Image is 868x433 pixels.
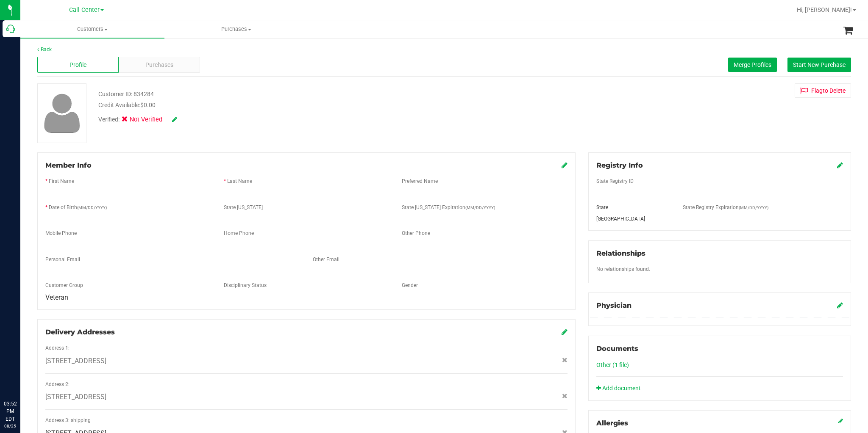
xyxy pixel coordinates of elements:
label: Date of Birth [49,204,107,211]
div: Customer ID: 834284 [98,90,154,99]
span: Start New Purchase [793,61,846,68]
span: (MM/DD/YYYY) [739,205,768,210]
label: Personal Email [45,256,80,263]
iframe: Resource center [8,365,34,391]
img: user-icon.png [40,91,84,135]
span: [STREET_ADDRESS] [45,356,106,366]
label: State Registry Expiration [683,204,768,211]
span: Registry Info [596,161,643,169]
a: Other (1 file) [596,361,629,368]
span: Purchases [145,61,173,69]
span: Allergies [596,419,628,427]
p: 08/25 [4,423,17,429]
div: Credit Available: [98,101,499,110]
span: Customers [20,25,164,33]
label: Preferred Name [402,177,438,185]
button: Flagto Delete [795,83,851,98]
inline-svg: Call Center [6,25,15,33]
div: [GEOGRAPHIC_DATA] [590,215,676,223]
label: State Registry ID [596,177,634,185]
span: Not Verified [130,115,164,124]
p: 03:52 PM EDT [4,400,17,423]
label: First Name [49,177,74,185]
span: (MM/DD/YYYY) [465,205,495,210]
span: Documents [596,345,638,353]
span: (MM/DD/YYYY) [77,205,107,210]
label: State [US_STATE] Expiration [402,204,495,211]
iframe: Resource center unread badge [25,364,35,374]
label: No relationships found. [596,265,650,273]
span: Relationships [596,249,645,257]
a: Customers [20,20,164,38]
a: Add document [596,384,645,393]
span: Member Info [45,161,92,169]
label: Address 2: [45,381,70,388]
label: Gender [402,281,418,289]
span: Veteran [45,293,68,301]
label: Other Email [313,256,339,263]
label: Disciplinary Status [224,281,267,289]
label: Home Phone [224,229,254,237]
label: Other Phone [402,229,430,237]
label: Address 3: shipping [45,416,91,424]
button: Start New Purchase [787,58,851,72]
span: Hi, [PERSON_NAME]! [797,6,852,13]
span: Call Center [69,6,100,14]
label: State [US_STATE] [224,204,263,211]
span: [STREET_ADDRESS] [45,392,106,402]
label: Last Name [227,177,252,185]
span: Physician [596,301,632,309]
div: State [590,204,676,211]
a: Back [37,47,52,52]
span: Delivery Addresses [45,328,115,336]
a: Purchases [164,20,309,38]
button: Merge Profiles [728,58,777,72]
label: Customer Group [45,281,83,289]
span: Profile [70,61,86,69]
span: $0.00 [140,102,156,108]
span: Purchases [165,25,308,33]
span: Merge Profiles [734,61,771,68]
div: Verified: [98,115,177,124]
label: Mobile Phone [45,229,77,237]
label: Address 1: [45,344,70,352]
